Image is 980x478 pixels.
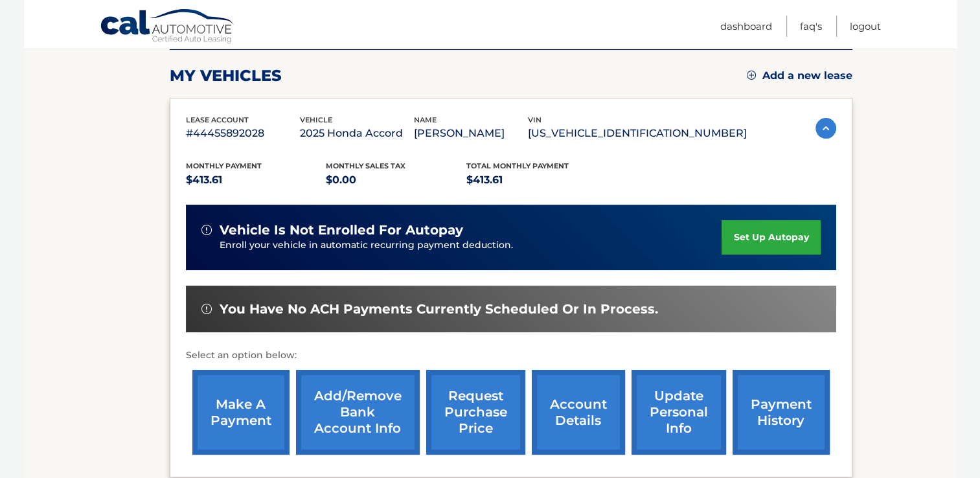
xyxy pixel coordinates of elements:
a: request purchase price [426,370,525,455]
p: [US_VEHICLE_IDENTIFICATION_NUMBER] [528,124,747,142]
p: 2025 Honda Accord [300,124,414,142]
p: $0.00 [326,171,466,189]
p: Enroll your vehicle in automatic recurring payment deduction. [220,238,722,253]
a: Dashboard [720,16,772,37]
a: FAQ's [800,16,822,37]
a: Add a new lease [747,69,852,82]
h2: my vehicles [170,66,282,85]
span: You have no ACH payments currently scheduled or in process. [220,301,658,317]
a: Cal Automotive [100,8,236,46]
img: alert-white.svg [201,304,212,314]
span: name [414,115,437,124]
img: add.svg [747,71,756,80]
span: Monthly sales Tax [326,161,405,170]
p: #44455892028 [186,124,300,142]
p: $413.61 [186,171,326,189]
span: vin [528,115,541,124]
a: update personal info [632,370,726,455]
span: lease account [186,115,249,124]
span: Monthly Payment [186,161,262,170]
p: Select an option below: [186,348,836,363]
a: Add/Remove bank account info [296,370,420,455]
img: alert-white.svg [201,225,212,235]
p: [PERSON_NAME] [414,124,528,142]
a: payment history [733,370,830,455]
a: Logout [850,16,881,37]
span: Total Monthly Payment [466,161,569,170]
img: accordion-active.svg [815,118,836,139]
a: make a payment [192,370,290,455]
a: set up autopay [722,220,820,255]
p: $413.61 [466,171,607,189]
span: vehicle [300,115,332,124]
a: account details [532,370,625,455]
span: vehicle is not enrolled for autopay [220,222,463,238]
